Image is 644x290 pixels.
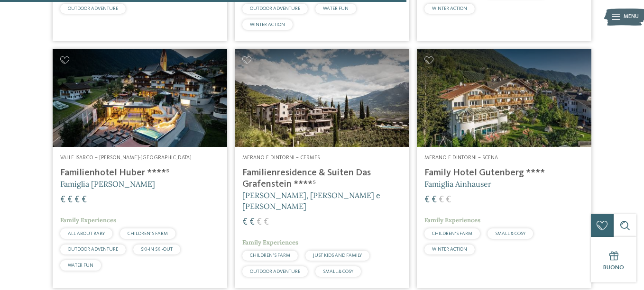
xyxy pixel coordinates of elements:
span: Famiglia [PERSON_NAME] [60,179,155,189]
span: OUTDOOR ADVENTURE [250,269,300,274]
span: CHILDREN’S FARM [250,253,290,258]
span: € [82,195,87,205]
span: OUTDOOR ADVENTURE [68,247,118,252]
span: Merano e dintorni – Cermes [242,155,320,161]
a: Cercate un hotel per famiglie? Qui troverete solo i migliori! Valle Isarco – [PERSON_NAME]-[GEOGR... [53,49,227,288]
span: Famiglia Ainhauser [424,179,491,189]
span: WINTER ACTION [432,247,467,252]
img: Cercate un hotel per famiglie? Qui troverete solo i migliori! [235,49,409,147]
span: CHILDREN’S FARM [432,231,472,236]
span: € [424,195,430,205]
span: Buono [603,264,624,271]
span: SMALL & COSY [323,269,353,274]
img: Family Hotel Gutenberg **** [417,49,591,147]
span: € [74,195,80,205]
a: Cercate un hotel per famiglie? Qui troverete solo i migliori! Merano e dintorni – Scena Family Ho... [417,49,591,288]
a: Cercate un hotel per famiglie? Qui troverete solo i migliori! Merano e dintorni – Cermes Familien... [235,49,409,288]
span: € [60,195,65,205]
span: JUST KIDS AND FAMILY [313,253,362,258]
span: WINTER ACTION [250,22,285,27]
span: € [439,195,444,205]
span: € [67,195,73,205]
span: [PERSON_NAME], [PERSON_NAME] e [PERSON_NAME] [242,190,380,210]
span: WATER FUN [68,263,93,268]
span: SKI-IN SKI-OUT [141,247,173,252]
span: Family Experiences [424,216,480,224]
a: Buono [591,237,636,282]
span: € [257,217,262,227]
img: Cercate un hotel per famiglie? Qui troverete solo i migliori! [53,49,227,147]
span: € [242,217,248,227]
span: ALL ABOUT BABY [68,231,105,236]
h4: Family Hotel Gutenberg **** [424,167,584,179]
span: CHILDREN’S FARM [128,231,168,236]
span: € [432,195,437,205]
span: € [264,217,269,227]
span: Family Experiences [242,238,298,246]
span: Valle Isarco – [PERSON_NAME]-[GEOGRAPHIC_DATA] [60,155,192,161]
span: Family Experiences [60,216,116,224]
span: Merano e dintorni – Scena [424,155,498,161]
span: SMALL & COSY [495,231,525,236]
span: OUTDOOR ADVENTURE [250,6,300,11]
span: € [249,217,255,227]
span: WATER FUN [323,6,349,11]
h4: Familienhotel Huber ****ˢ [60,167,220,179]
span: WINTER ACTION [432,6,467,11]
span: € [446,195,451,205]
span: OUTDOOR ADVENTURE [68,6,118,11]
h4: Familienresidence & Suiten Das Grafenstein ****ˢ [242,167,402,190]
